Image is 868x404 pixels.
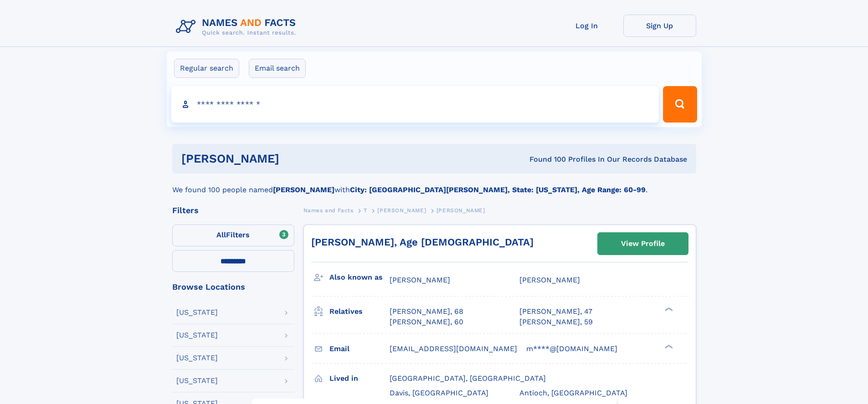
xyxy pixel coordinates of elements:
[519,389,627,397] span: Antioch, [GEOGRAPHIC_DATA]
[364,205,367,216] a: T
[172,174,696,195] div: We found 100 people named with .
[663,307,673,312] div: ❯
[216,230,226,239] span: All
[377,205,426,216] a: [PERSON_NAME]
[663,343,673,349] div: ❯
[390,307,463,317] a: [PERSON_NAME], 68
[621,233,665,254] div: View Profile
[171,86,659,123] input: search input
[550,15,623,37] a: Log In
[364,207,367,214] span: T
[390,344,517,353] span: [EMAIL_ADDRESS][DOMAIN_NAME]
[390,374,546,383] span: [GEOGRAPHIC_DATA], [GEOGRAPHIC_DATA]
[329,270,390,285] h3: Also known as
[172,283,294,291] div: Browse Locations
[311,236,534,248] a: [PERSON_NAME], Age [DEMOGRAPHIC_DATA]
[172,15,303,39] img: Logo Names and Facts
[273,185,334,194] b: [PERSON_NAME]
[329,341,390,357] h3: Email
[377,207,426,214] span: [PERSON_NAME]
[350,185,646,194] b: City: [GEOGRAPHIC_DATA][PERSON_NAME], State: [US_STATE], Age Range: 60-99
[390,317,463,327] a: [PERSON_NAME], 60
[623,15,696,37] a: Sign Up
[663,86,697,123] button: Search Button
[437,207,485,214] span: [PERSON_NAME]
[519,317,593,327] a: [PERSON_NAME], 59
[390,276,450,284] span: [PERSON_NAME]
[174,59,239,78] label: Regular search
[181,153,405,164] h1: [PERSON_NAME]
[176,377,218,384] div: [US_STATE]
[303,205,354,216] a: Names and Facts
[390,389,488,397] span: Davis, [GEOGRAPHIC_DATA]
[519,276,580,284] span: [PERSON_NAME]
[329,304,390,319] h3: Relatives
[519,307,592,317] a: [PERSON_NAME], 47
[176,309,218,316] div: [US_STATE]
[329,371,390,386] h3: Lived in
[172,206,294,215] div: Filters
[598,233,688,255] a: View Profile
[176,354,218,362] div: [US_STATE]
[249,59,306,78] label: Email search
[404,154,687,164] div: Found 100 Profiles In Our Records Database
[172,225,294,246] label: Filters
[176,332,218,339] div: [US_STATE]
